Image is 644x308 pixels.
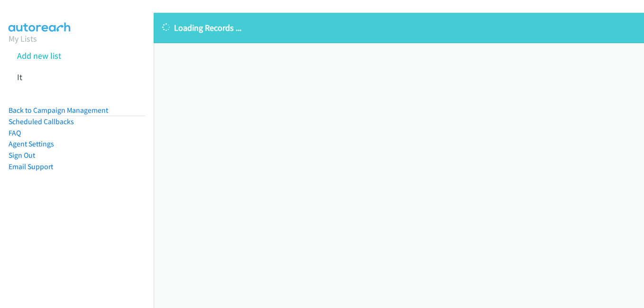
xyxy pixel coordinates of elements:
a: Email Support [9,162,53,171]
a: Back to Campaign Management [9,106,108,115]
a: Sign Out [9,151,35,160]
a: FAQ [9,128,21,137]
p: Loading Records ... [162,21,635,34]
a: It [17,72,22,82]
a: Add new list [17,50,61,61]
a: My Lists [9,33,37,44]
a: Scheduled Callbacks [9,117,74,126]
a: Agent Settings [9,139,54,148]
